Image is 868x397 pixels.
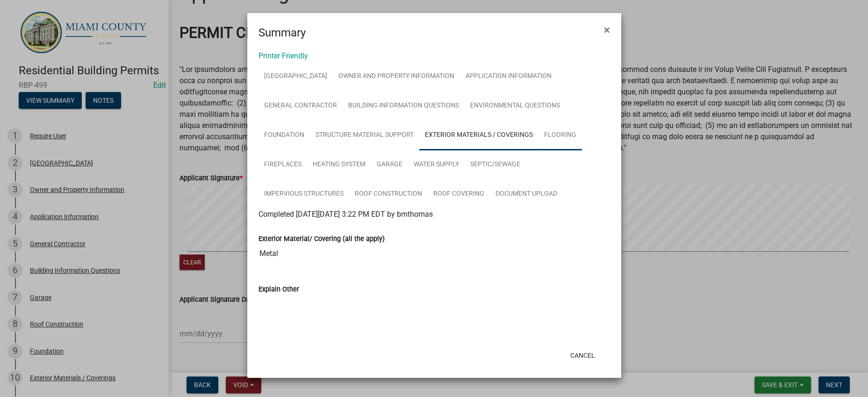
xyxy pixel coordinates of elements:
a: Roof Covering [428,179,490,209]
button: Cancel [563,347,603,364]
span: × [604,23,610,36]
a: Building Information Questions [343,91,465,121]
a: Water Supply [408,150,465,180]
a: Septic/Sewage [465,150,526,180]
a: Structure Material Support [310,121,419,150]
a: Impervious Structures [258,179,349,209]
a: Environmental Questions [465,91,566,121]
h4: Summary [258,24,306,41]
a: Heating System [307,150,371,180]
a: Document Upload [490,179,563,209]
a: Exterior Materials / Coverings [419,121,538,150]
label: Explain Other [258,286,299,293]
a: Printer Friendly [258,51,308,60]
span: Completed [DATE][DATE] 3:22 PM EDT by bmthomas [258,210,433,219]
a: Flooring [538,121,582,150]
a: Garage [371,150,408,180]
a: Fireplaces [258,150,307,180]
a: Roof Construction [349,179,428,209]
a: [GEOGRAPHIC_DATA] [258,62,333,92]
label: Exterior Material/ Covering (all the apply) [258,236,385,242]
a: Owner and Property Information [333,62,460,92]
a: Foundation [258,121,310,150]
a: Application Information [460,62,557,92]
a: General Contractor [258,91,343,121]
button: Close [596,17,617,43]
